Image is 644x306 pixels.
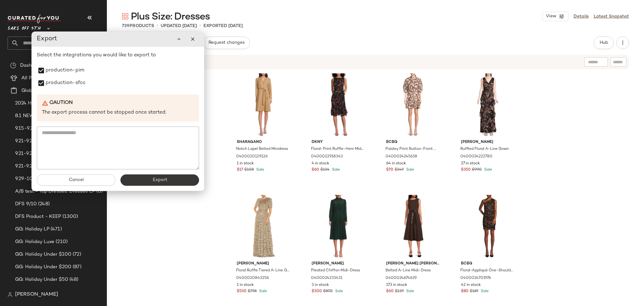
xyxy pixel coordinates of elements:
[381,195,444,258] img: 0400024674639_COFFEEBEAN
[15,291,58,298] span: [PERSON_NAME]
[460,154,492,160] span: 0400024222780
[461,139,514,145] span: [PERSON_NAME]
[122,13,128,20] img: svg%3e
[599,40,608,45] span: Hub
[461,282,481,288] span: 42 in stock
[456,73,519,137] img: 0400024222780_BEIGEMULTI
[54,238,68,246] span: (210)
[37,201,50,208] span: (248)
[95,188,103,195] span: (0)
[386,275,417,281] span: 0400024674639
[15,213,61,220] span: DFS Product - KEEP
[15,251,71,258] span: GG: Holiday Under $100
[15,226,49,233] span: GG: Holiday LP
[122,23,154,29] div: Products
[68,276,79,283] span: (48)
[244,167,254,173] span: $108
[61,213,78,220] span: (1300)
[15,276,68,283] span: GG: Holiday Under $50
[21,75,49,82] span: All Products
[456,195,519,258] img: 0400024701976_BLACK
[15,201,37,208] span: DFS 9/10
[320,167,330,173] span: $134
[334,289,343,293] span: Sale
[15,175,68,183] span: 9.29-10.3 AM Newness
[237,161,254,167] span: 1 in stock
[386,146,439,152] span: Paisley Print Button-Front Minidress
[307,195,370,258] img: 0400024233431_HUNTERGREEN
[49,226,62,233] span: (471)
[460,268,514,274] span: Floral-Appliqué One-Shoulder Ruched Minidress
[312,289,322,294] span: $300
[203,37,250,49] button: Request changes
[42,109,194,116] p: The export process cannot be stopped once started.
[574,13,589,20] a: Details
[331,168,340,172] span: Sale
[21,87,63,94] span: Global Clipboards
[15,125,63,132] span: 9.15-9.21 SVS Selling
[236,268,289,274] span: Floral Ruffle Tiered A-Line Gown
[405,289,414,293] span: Sale
[311,268,360,274] span: Pleated Chiffon Midi-Dress
[386,261,439,267] span: [PERSON_NAME] [PERSON_NAME]
[10,62,16,69] img: svg%3e
[461,161,480,167] span: 27 in stock
[405,168,414,172] span: Sale
[472,167,482,173] span: $990
[237,167,243,173] span: $17
[395,289,404,294] span: $139
[470,289,478,294] span: $169
[311,154,343,160] span: 0400022918343
[311,146,364,152] span: Floral-Print Ruffle-Hem Midi-Dress
[15,138,60,145] span: 9.21-9.27 Fall Trends
[157,22,158,30] span: •
[237,261,290,267] span: [PERSON_NAME]
[152,178,167,183] span: Export
[312,161,329,167] span: 4 in stock
[8,21,41,33] span: Saks OFF 5TH
[395,167,404,173] span: $149
[236,146,288,152] span: Notch Lapel Belted Minidress
[203,23,243,29] p: Exported [DATE]
[258,289,267,293] span: Sale
[15,163,71,170] span: 9.21-9.27 Wedding Guest
[8,14,61,23] img: cfy_white_logo.C9jOOHJF.svg
[311,275,342,281] span: 0400024233431
[386,161,406,167] span: 64 in stock
[480,289,489,293] span: Sale
[461,289,469,294] span: $80
[255,168,264,172] span: Sale
[312,282,329,288] span: 3 in stock
[323,289,333,294] span: $870
[542,12,569,21] button: View
[236,275,269,281] span: 0400020843256
[15,263,71,271] span: GG: Holiday Under $200
[312,139,365,145] span: Dkny
[15,100,83,107] span: 2024 Holiday GG Best Sellers
[131,11,210,23] span: Plus Size: Dresses
[460,275,491,281] span: 0400024701976
[386,268,431,274] span: Belted A-Line Midi-Dress
[237,282,254,288] span: 1 in stock
[15,112,61,120] span: 8.1 NEW DFS -KEEP
[461,167,471,173] span: $350
[15,150,62,157] span: 9.21-9.27 SVS Selling
[71,251,81,258] span: (72)
[386,289,394,294] span: $60
[460,146,509,152] span: Ruffled Floral A-Line Gown
[71,263,81,271] span: (87)
[307,73,370,137] img: 0400022918343_BLACKMULTI
[594,13,629,20] a: Latest Snapshot
[8,292,13,297] img: svg%3e
[546,14,556,19] span: View
[312,261,365,267] span: [PERSON_NAME]
[386,282,407,288] span: 173 in stock
[232,73,295,137] img: 0400020129126_TOASTYSAND
[386,154,417,160] span: 0400024245638
[386,139,439,145] span: Bcbg
[161,23,197,29] p: updated [DATE]
[20,62,45,69] span: Dashboard
[122,24,130,28] span: 739
[199,22,201,30] span: •
[15,188,95,195] span: A/B test - Top Dresses: Dresses LP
